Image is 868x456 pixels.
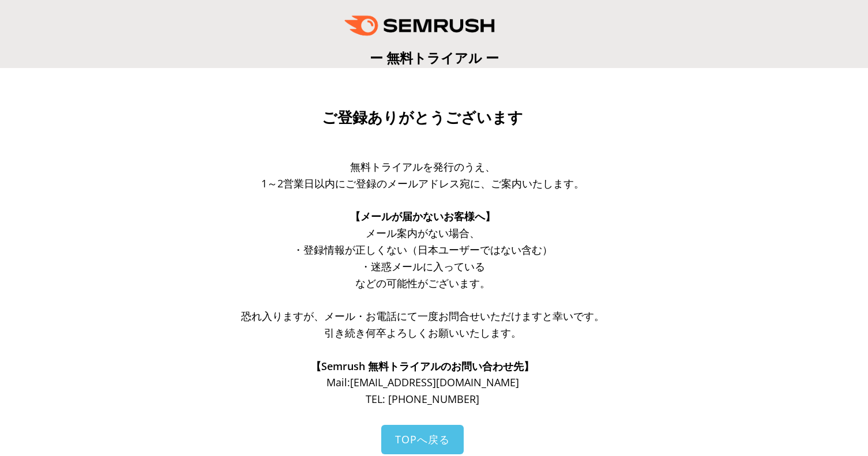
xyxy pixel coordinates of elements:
[395,432,450,446] span: TOPへ戻る
[381,425,464,454] a: TOPへ戻る
[326,375,519,389] span: Mail: [EMAIL_ADDRESS][DOMAIN_NAME]
[350,209,495,223] span: 【メールが届かないお客様へ】
[322,109,523,126] span: ご登録ありがとうございます
[360,259,485,273] span: ・迷惑メールに入っている
[324,326,521,340] span: 引き続き何卒よろしくお願いいたします。
[261,176,584,190] span: 1～2営業日以内にご登録のメールアドレス宛に、ご案内いたします。
[241,309,604,323] span: 恐れ入りますが、メール・お電話にて一度お問合せいただけますと幸いです。
[366,392,479,406] span: TEL: [PHONE_NUMBER]
[311,359,534,373] span: 【Semrush 無料トライアルのお問い合わせ先】
[293,243,553,257] span: ・登録情報が正しくない（日本ユーザーではない含む）
[370,48,499,67] span: ー 無料トライアル ー
[366,226,480,240] span: メール案内がない場合、
[350,160,495,174] span: 無料トライアルを発行のうえ、
[355,276,490,290] span: などの可能性がございます。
